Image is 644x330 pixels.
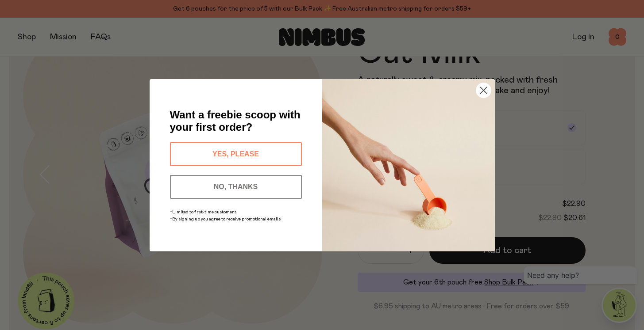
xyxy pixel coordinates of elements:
button: Close dialog [476,83,491,98]
img: c0d45117-8e62-4a02-9742-374a5db49d45.jpeg [322,79,495,251]
button: YES, PLEASE [170,142,302,166]
span: *By signing up you agree to receive promotional emails [170,217,281,221]
span: Want a freebie scoop with your first order? [170,109,301,133]
button: NO, THANKS [170,175,302,199]
span: *Limited to first-time customers [170,210,236,214]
